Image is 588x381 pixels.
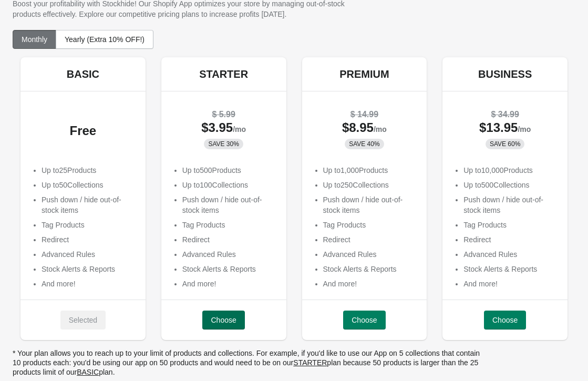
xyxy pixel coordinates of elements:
div: Free [31,126,135,136]
h5: STARTER [199,68,248,80]
div: $ 8.95 [313,122,417,135]
button: Monthly [13,30,56,49]
p: Up to 100 Collections [182,180,276,190]
li: Advanced Rules [323,249,417,260]
p: * Your plan allows you to reach up to your limit of products and collections. For example, if you... [13,348,486,377]
li: Advanced Rules [42,249,135,260]
span: Monthly [22,35,47,44]
div: $ 13.95 [453,122,557,135]
span: Choose [352,316,377,324]
h5: BUSINESS [478,68,532,80]
li: Tag Products [42,220,135,230]
button: Choose [343,311,385,329]
span: /mo [233,125,246,133]
li: And more! [42,279,135,289]
button: Choose [484,311,526,329]
p: Up to 25 Products [42,165,135,176]
span: SAVE 40% [349,140,379,148]
li: Tag Products [323,220,417,230]
span: SAVE 60% [490,140,520,148]
h5: PREMIUM [339,68,389,80]
li: Redirect [42,234,135,245]
button: Choose [202,311,244,329]
li: Stock Alerts & Reports [182,264,276,274]
span: /mo [518,125,531,133]
li: Push down / hide out-of-stock items [323,194,417,215]
p: Up to 10,000 Products [463,165,557,176]
span: /mo [374,125,387,133]
li: Stock Alerts & Reports [463,264,557,274]
p: Up to 50 Collections [42,180,135,190]
p: Up to 250 Collections [323,180,417,190]
div: $ 14.99 [313,109,417,120]
button: Yearly (Extra 10% OFF!) [56,30,153,49]
h5: BASIC [67,68,99,80]
span: Yearly (Extra 10% OFF!) [65,35,145,44]
p: Up to 500 Collections [463,180,557,190]
li: Redirect [463,234,557,245]
li: Stock Alerts & Reports [323,264,417,274]
div: $ 3.95 [172,122,276,135]
p: Up to 1,000 Products [323,165,417,176]
li: And more! [182,279,276,289]
span: Choose [492,316,518,324]
li: Advanced Rules [463,249,557,260]
li: Redirect [323,234,417,245]
ins: BASIC [77,368,99,376]
p: Up to 500 Products [182,165,276,176]
li: And more! [323,279,417,289]
span: SAVE 30% [208,140,239,148]
div: $ 5.99 [172,109,276,120]
li: Push down / hide out-of-stock items [42,194,135,215]
span: Choose [211,316,236,324]
li: Tag Products [463,220,557,230]
ins: STARTER [293,358,327,367]
li: And more! [463,279,557,289]
div: $ 34.99 [453,109,557,120]
li: Tag Products [182,220,276,230]
li: Push down / hide out-of-stock items [463,194,557,215]
li: Redirect [182,234,276,245]
li: Stock Alerts & Reports [42,264,135,274]
li: Advanced Rules [182,249,276,260]
li: Push down / hide out-of-stock items [182,194,276,215]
